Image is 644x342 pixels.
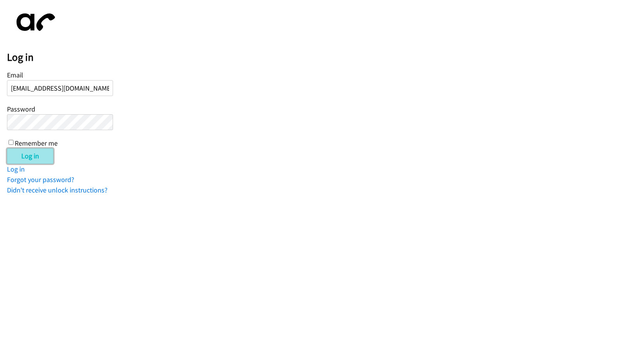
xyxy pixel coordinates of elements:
[15,139,58,148] label: Remember me
[7,105,35,113] label: Password
[7,148,53,164] input: Log in
[7,186,108,194] a: Didn't receive unlock instructions?
[7,175,74,184] a: Forgot your password?
[7,7,61,38] img: aphone-8a226864a2ddd6a5e75d1ebefc011f4aa8f32683c2d82f3fb0802fe031f96514.svg
[7,70,23,79] label: Email
[7,51,644,64] h2: Log in
[7,165,25,174] a: Log in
